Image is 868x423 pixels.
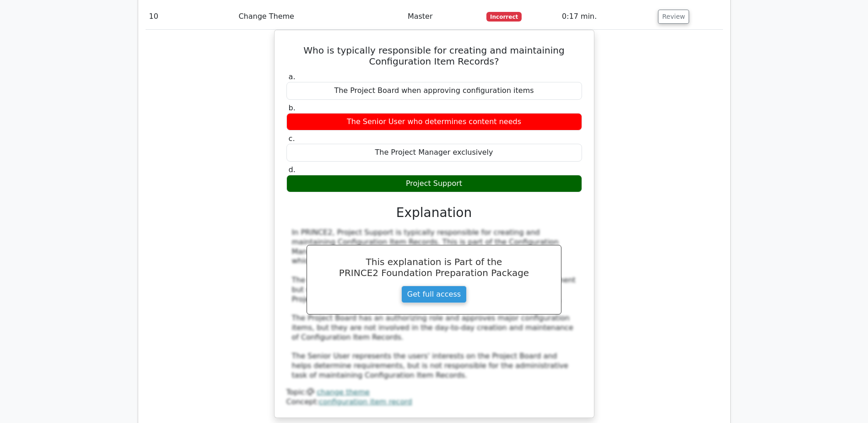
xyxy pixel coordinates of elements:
div: In PRINCE2, Project Support is typically responsible for creating and maintaining Configuration I... [292,228,577,380]
span: c. [289,134,295,143]
div: Concept: [286,397,582,407]
td: 0:17 min. [558,4,654,30]
h3: Explanation [292,205,577,221]
td: 10 [146,4,235,30]
span: a. [289,72,296,81]
div: Topic: [286,388,582,397]
a: configuration item record [319,397,412,406]
a: change theme [317,388,370,396]
div: The Project Board when approving configuration items [286,82,582,100]
div: Project Support [286,175,582,193]
div: The Senior User who determines content needs [286,113,582,131]
span: d. [289,165,296,174]
button: Review [658,10,689,24]
td: Master [404,4,483,30]
span: b. [289,103,296,112]
span: Incorrect [486,12,522,21]
div: The Project Manager exclusively [286,144,582,162]
td: Change Theme [235,4,404,30]
a: Get full access [401,286,467,303]
h5: Who is typically responsible for creating and maintaining Configuration Item Records? [286,45,583,67]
